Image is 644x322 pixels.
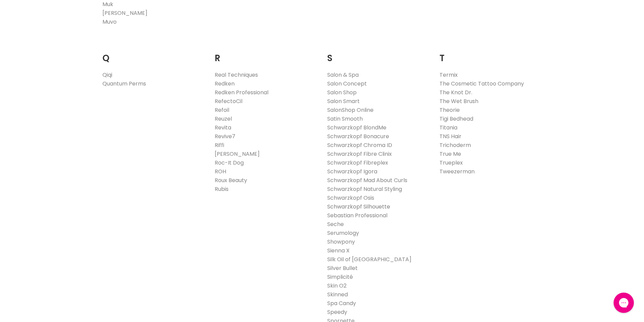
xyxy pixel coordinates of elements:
[327,273,353,281] a: Simplicité
[327,80,367,88] a: Salon Concept
[102,0,113,8] a: Muk
[215,97,242,105] a: RefectoCil
[102,71,112,79] a: Qiqi
[215,115,232,123] a: Reuzel
[327,220,344,228] a: Seche
[439,132,461,140] a: TNS Hair
[102,80,146,88] a: Quantum Perms
[327,150,392,158] a: Schwarzkopf Fibre Clinix
[327,115,363,123] a: Satin Smooth
[215,176,247,184] a: Roux Beauty
[439,124,457,131] a: Titania
[610,290,637,315] iframe: Gorgias live chat messenger
[327,97,360,105] a: Salon Smart
[215,43,317,65] h2: R
[215,106,229,114] a: Refoil
[327,194,374,202] a: Schwarzkopf Osis
[102,43,205,65] h2: Q
[327,247,350,254] a: Sienna X
[327,238,355,246] a: Showpony
[327,229,359,237] a: Serumology
[215,185,229,193] a: Rubis
[327,132,389,140] a: Schwarzkopf Bonacure
[439,97,478,105] a: The Wet Brush
[215,168,226,175] a: ROH
[327,291,348,298] a: Skinned
[327,71,359,79] a: Salon & Spa
[439,106,460,114] a: Theorie
[327,203,390,210] a: Schwarzkopf Silhouette
[439,43,542,65] h2: T
[215,124,231,131] a: Revita
[327,299,356,307] a: Spa Candy
[439,80,524,88] a: The Cosmetic Tattoo Company
[215,159,244,167] a: Roc-It Dog
[215,132,235,140] a: Revive7
[439,141,471,149] a: Trichoderm
[439,150,461,158] a: True Me
[327,43,430,65] h2: S
[327,255,411,263] a: Silk Oil of [GEOGRAPHIC_DATA]
[215,89,268,96] a: Redken Professional
[102,18,117,26] a: Muvo
[215,150,260,158] a: [PERSON_NAME]
[439,89,472,96] a: The Knot Dr.
[439,168,475,175] a: Tweezerman
[215,80,235,88] a: Redken
[327,308,347,316] a: Speedy
[327,185,402,193] a: Schwarzkopf Natural Styling
[327,106,374,114] a: SalonShop Online
[439,159,463,167] a: Trueplex
[327,176,407,184] a: Schwarzkopf Mad About Curls
[327,282,347,290] a: Skin O2
[439,71,458,79] a: Termix
[327,159,388,167] a: Schwarzkopf Fibreplex
[327,141,392,149] a: Schwarzkopf Chroma ID
[327,212,387,219] a: Sebastian Professional
[327,264,358,272] a: Silver Bullet
[439,115,473,123] a: Tigi Bedhead
[215,141,224,149] a: Riffi
[215,71,258,79] a: Real Techniques
[327,168,377,175] a: Schwarzkopf Igora
[102,9,147,17] a: [PERSON_NAME]
[327,89,357,96] a: Salon Shop
[327,124,386,131] a: Schwarzkopf BlondMe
